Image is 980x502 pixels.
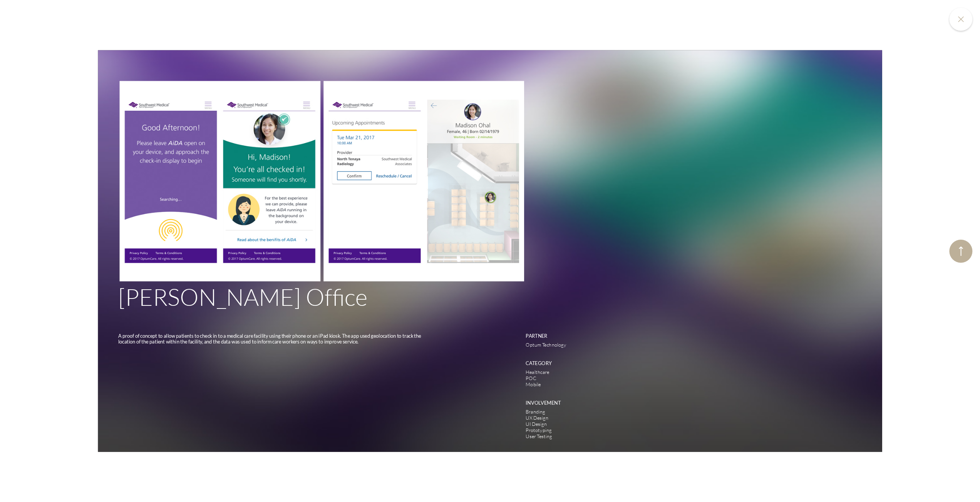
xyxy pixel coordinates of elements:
li: Optum Technology [526,342,628,348]
li: POC [526,375,628,381]
li: Involvement [526,400,628,439]
li: Category [526,360,628,387]
img: max-aidaoffice-01.jpg [120,81,320,281]
li: UX Design [526,415,628,421]
li: User Testing [526,434,628,440]
li: Healthcare [526,369,628,375]
p: A proof of concept to allow patients to check in to a medical care facility using their phone or ... [118,333,424,344]
li: Partner [526,333,628,348]
img: max-aidaoffice-02.jpg [323,81,524,281]
div: [PERSON_NAME] Office [118,283,628,311]
li: Prototyping [526,427,628,434]
li: Mobile [526,381,628,387]
li: UI Design [526,421,628,427]
li: Branding [526,409,628,415]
